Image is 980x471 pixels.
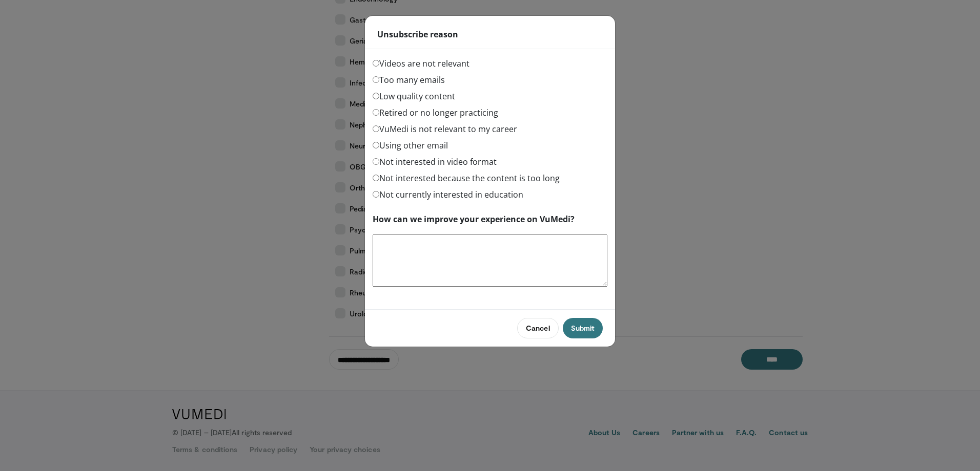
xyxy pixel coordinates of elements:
label: Low quality content [373,90,455,102]
label: Not currently interested in education [373,188,523,201]
input: Videos are not relevant [373,60,379,67]
input: Retired or no longer practicing [373,109,379,116]
label: Not interested in video format [373,156,497,168]
input: Not interested because the content is too long [373,175,379,181]
input: Low quality content [373,93,379,99]
label: Using other email [373,139,448,152]
strong: Unsubscribe reason [377,28,458,40]
input: VuMedi is not relevant to my career [373,125,379,132]
input: Not currently interested in education [373,191,379,198]
button: Submit [563,318,603,338]
label: How can we improve your experience on VuMedi? [373,213,575,225]
label: VuMedi is not relevant to my career [373,123,517,135]
button: Cancel [517,318,558,338]
label: Too many emails [373,74,445,86]
label: Retired or no longer practicing [373,106,498,119]
input: Not interested in video format [373,158,379,165]
label: Videos are not relevant [373,57,469,70]
input: Too many emails [373,76,379,83]
input: Using other email [373,142,379,148]
label: Not interested because the content is too long [373,172,560,184]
